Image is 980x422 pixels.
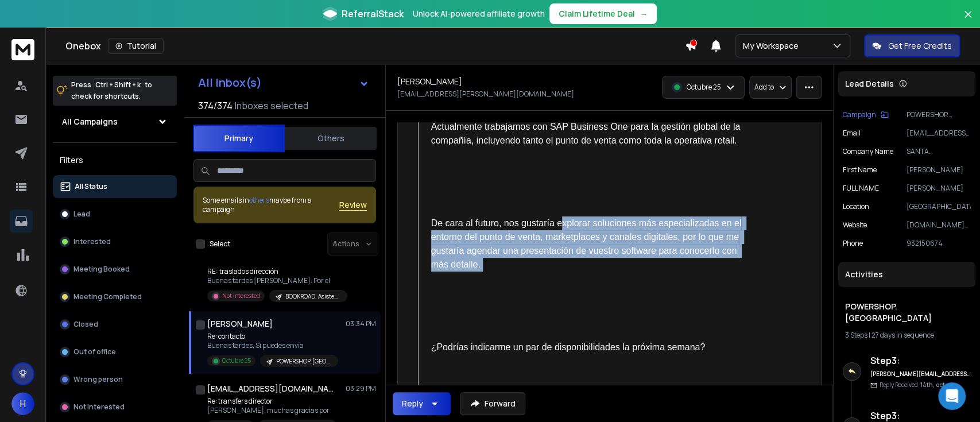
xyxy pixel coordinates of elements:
p: Unlock AI-powered affiliate growth [413,8,545,20]
p: Phone [843,239,863,248]
button: Campaign [843,110,889,119]
p: Octubre 25 [222,357,251,365]
h3: Filters [53,152,177,168]
div: Activities [838,262,975,287]
p: Wrong person [73,375,123,384]
button: Meeting Booked [53,258,177,281]
p: 03:29 PM [346,384,376,393]
p: Re: transfers director [207,397,336,406]
h1: [EMAIL_ADDRESS][DOMAIN_NAME] +1 [207,383,334,394]
button: Closed [53,313,177,336]
p: RE: traslados dirección [207,267,345,276]
p: Closed [73,320,98,329]
p: Meeting Completed [73,292,142,301]
button: Meeting Completed [53,285,177,308]
div: | [845,331,969,340]
span: 374 / 374 [198,99,233,113]
div: ¿Podrías indicarme un par de disponibilidades la próxima semana? [431,340,750,354]
p: Buenas tardes, Si puedes envía [207,341,338,350]
button: H [11,392,34,415]
button: All Status [53,175,177,198]
p: Company Name [843,147,893,156]
p: Get Free Credits [888,40,952,52]
div: Some emails in maybe from a campaign [203,196,339,214]
p: website [843,220,867,230]
button: Others [285,126,377,151]
p: POWERSHOP. [GEOGRAPHIC_DATA] [907,110,971,119]
h1: [PERSON_NAME] [397,76,462,87]
p: 03:34 PM [346,319,376,328]
p: [EMAIL_ADDRESS][PERSON_NAME][DOMAIN_NAME] [397,90,574,99]
p: Email [843,129,861,138]
button: Reply [393,392,451,415]
button: Out of office [53,340,177,363]
p: Not Interested [73,402,125,412]
span: Ctrl + Shift + k [94,78,142,91]
h1: All Inbox(s) [198,77,262,88]
div: De cara al futuro, nos gustaría explorar soluciones más especializadas en el entorno del punto de... [431,216,750,272]
p: Octubre 25 [687,83,721,92]
h3: Inboxes selected [235,99,308,113]
p: FULL NAME [843,184,879,193]
p: My Workspace [743,40,803,52]
button: Review [339,199,367,211]
p: [PERSON_NAME] [907,184,971,193]
p: Not Interested [222,292,260,300]
span: 3 Steps [845,330,867,340]
p: Campaign [843,110,876,119]
h1: [PERSON_NAME] [207,318,273,330]
p: Reply Received [880,381,945,389]
p: BOOKROAD. Asistente [285,292,340,301]
p: Buenas tardes [PERSON_NAME]. Por el [207,276,345,285]
h1: POWERSHOP. [GEOGRAPHIC_DATA] [845,301,969,324]
button: Primary [193,125,285,152]
p: Lead Details [845,78,894,90]
button: Lead [53,203,177,226]
p: location [843,202,869,211]
div: Actualmente trabajamos con SAP Business One para la gestión global de la compañía, incluyendo tan... [431,120,750,148]
p: Lead [73,210,90,219]
p: Add to [754,83,774,92]
p: [PERSON_NAME] [907,165,971,175]
p: Press to check for shortcuts. [71,79,152,102]
h6: Step 3 : [870,354,971,367]
p: [DOMAIN_NAME][PERSON_NAME] [907,220,971,230]
p: [EMAIL_ADDRESS][PERSON_NAME][DOMAIN_NAME] [907,129,971,138]
label: Select [210,239,230,249]
p: Re: contacto [207,332,338,341]
button: Forward [460,392,525,415]
button: All Campaigns [53,110,177,133]
h1: All Campaigns [62,116,118,127]
p: Interested [73,237,111,246]
p: Out of office [73,347,116,357]
button: All Inbox(s) [189,71,378,94]
button: Tutorial [108,38,164,54]
button: Close banner [960,7,975,34]
p: POWERSHOP. [GEOGRAPHIC_DATA] [276,357,331,366]
p: First Name [843,165,877,175]
span: → [640,8,648,20]
button: Interested [53,230,177,253]
button: Claim Lifetime Deal→ [549,3,657,24]
div: Onebox [65,38,685,54]
p: 932150674 [907,239,971,248]
button: Wrong person [53,368,177,391]
span: 14th, oct [920,381,945,389]
h6: [PERSON_NAME][EMAIL_ADDRESS][DOMAIN_NAME] [870,370,971,378]
span: ReferralStack [342,7,404,21]
span: 27 days in sequence [871,330,934,340]
div: Open Intercom Messenger [938,382,966,410]
button: Get Free Credits [864,34,960,57]
div: Reply [402,398,423,409]
p: All Status [75,182,107,191]
p: [PERSON_NAME], muchas gracias por [207,406,336,415]
p: [GEOGRAPHIC_DATA] [907,202,971,211]
span: others [249,195,269,205]
p: SANTA [PERSON_NAME] [907,147,971,156]
p: Meeting Booked [73,265,130,274]
button: Not Interested [53,396,177,419]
